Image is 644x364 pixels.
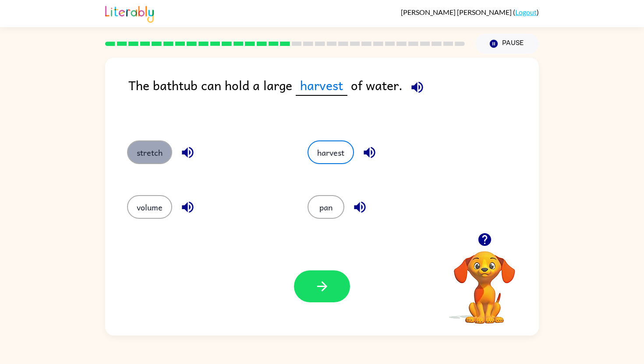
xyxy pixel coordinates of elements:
button: pan [308,195,344,219]
div: The bathtub can hold a large of water. [128,75,539,123]
div: ( ) [401,8,539,16]
button: harvest [308,140,354,164]
img: Literably [105,3,154,23]
video: Your browser must support playing .mp4 files to use Literably. Please try using another browser. [441,238,528,325]
span: harvest [296,75,347,96]
button: volume [127,195,172,219]
button: stretch [127,140,172,164]
button: Pause [475,34,539,54]
a: Logout [515,8,537,16]
span: [PERSON_NAME] [PERSON_NAME] [401,8,513,16]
